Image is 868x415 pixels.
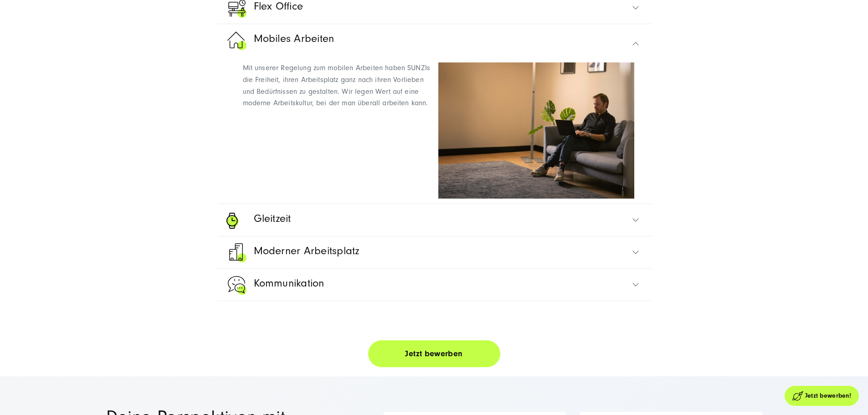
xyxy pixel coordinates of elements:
span: Mit unserer Regelung zum mobilen Arbeiten haben SUNZIs die Freiheit, ihren Arbeitsplatz ganz nach... [243,64,431,107]
a: Moderner-Arbeitsplatz-icon Moderner Arbeitsplatz [226,236,642,268]
span: Gleitzeit [254,210,291,232]
img: Moderner-Arbeitsplatz-icon [226,242,248,264]
img: Kollege-arbeitet-am-Laptop [438,62,634,199]
a: Mobiles-Arbeiten-icon Mobiles Arbeiten [226,24,642,56]
span: Kommunikation [254,275,324,297]
a: Jetzt bewerben! [785,386,859,406]
a: Kommunikation-icon Kommunikation [226,269,642,301]
img: Kommunikation-icon [226,275,248,297]
a: Jetzt bewerben [368,340,500,367]
span: Moderner Arbeitsplatz [254,242,360,264]
img: Mobiles-Arbeiten-icon [226,30,248,52]
span: Mobiles Arbeiten [254,30,334,52]
a: Armbanduhr als Zeichen für Gleitzeit - Digitalagentur SUNZINET Gleitzeit [226,204,642,236]
img: Armbanduhr als Zeichen für Gleitzeit - Digitalagentur SUNZINET [226,210,248,231]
